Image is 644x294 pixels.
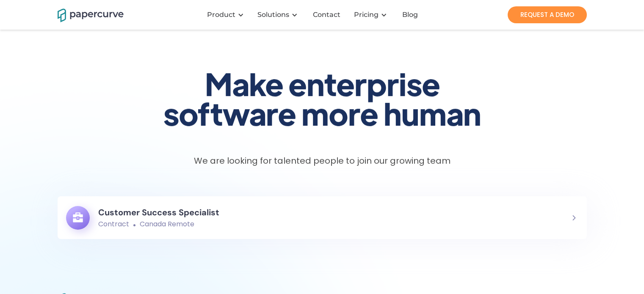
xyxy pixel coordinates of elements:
div: Pricing [349,2,395,27]
a: Blog [395,11,426,19]
div: Blog [402,11,418,19]
a: REQUEST A DEMO [508,6,587,23]
div: Solutions [252,2,306,27]
a: Contact [306,11,349,19]
a: Pricing [354,11,379,19]
h1: Make enterprise software more human [153,69,492,128]
a: home [58,7,113,22]
div: Product [207,11,235,19]
div: Contract [98,220,129,228]
h6: Customer Success Specialist [98,205,219,220]
a: Customer Success SpecialistContractCanada Remote [58,196,587,239]
div: Canada Remote [140,220,194,228]
div: Contact [313,11,340,19]
div: Product [202,2,252,27]
p: We are looking for talented people to join our growing team [170,154,475,172]
div: Solutions [257,11,289,19]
